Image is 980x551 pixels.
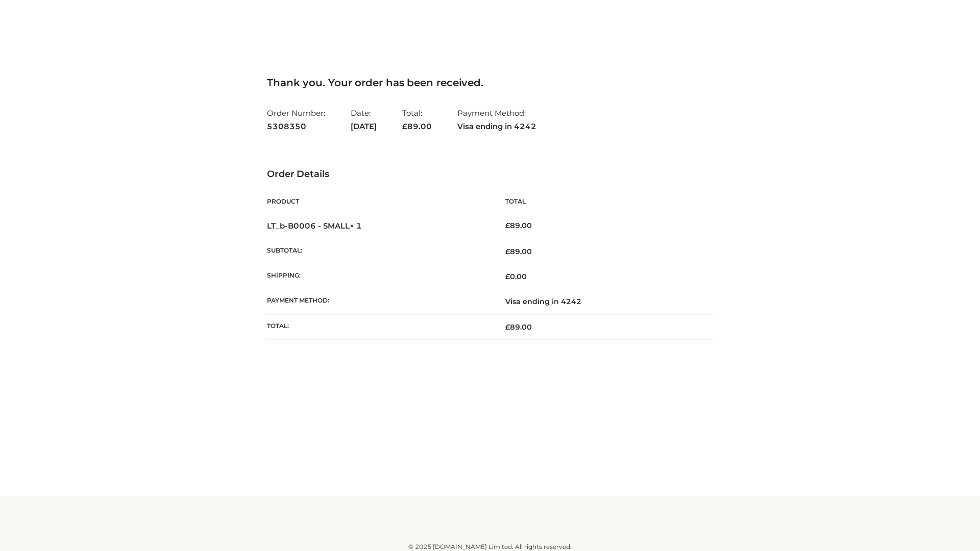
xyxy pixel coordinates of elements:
span: 89.00 [505,322,532,332]
span: £ [505,272,510,281]
th: Total [490,190,713,213]
h3: Order Details [267,169,713,180]
li: Date: [351,104,377,135]
strong: × 1 [350,221,362,231]
th: Shipping: [267,264,490,289]
span: £ [402,121,407,131]
th: Product [267,190,490,213]
strong: 5308350 [267,120,325,133]
th: Total: [267,314,490,339]
li: Payment Method: [457,104,536,135]
span: £ [505,247,510,256]
span: 89.00 [505,247,532,256]
span: 89.00 [402,121,432,131]
li: Order Number: [267,104,325,135]
li: Total: [402,104,432,135]
th: Subtotal: [267,239,490,264]
bdi: 89.00 [505,221,532,230]
span: £ [505,322,510,332]
th: Payment method: [267,289,490,314]
td: Visa ending in 4242 [490,289,713,314]
bdi: 0.00 [505,272,527,281]
span: £ [505,221,510,230]
h3: Thank you. Your order has been received. [267,77,713,89]
strong: LT_b-B0006 - SMALL [267,221,362,231]
strong: [DATE] [351,120,377,133]
strong: Visa ending in 4242 [457,120,536,133]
